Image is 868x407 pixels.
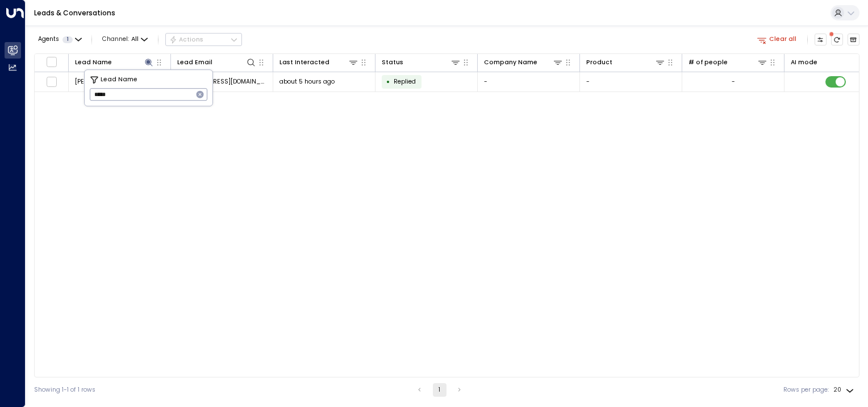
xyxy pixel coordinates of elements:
div: Actions [169,36,204,44]
div: # of people [688,57,728,68]
div: Company Name [484,57,564,68]
nav: pagination navigation [412,383,467,397]
label: Rows per page: [783,385,829,394]
td: - [580,72,682,92]
span: Toggle select all [46,56,57,67]
div: Lead Name [75,57,112,68]
div: # of people [688,57,768,68]
button: Archived Leads [848,34,860,46]
td: - [478,72,580,92]
div: Lead Name [75,57,155,68]
div: Lead Email [177,57,212,68]
div: Last Interacted [279,57,329,68]
div: Product [586,57,612,68]
button: page 1 [433,383,446,397]
button: Actions [165,33,242,47]
a: Leads & Conversations [34,8,115,18]
span: Lead Name [101,75,137,85]
button: Clear all [754,34,800,45]
span: sybilcl93@gmail.com [177,77,267,86]
button: Customize [815,34,827,46]
div: AI mode [791,57,817,68]
div: Company Name [484,57,537,68]
div: Status [382,57,403,68]
button: Channel:All [99,34,151,45]
div: Last Interacted [279,57,359,68]
span: There are new threads available. Refresh the grid to view the latest updates. [831,34,844,46]
div: Product [586,57,666,68]
span: 1 [62,36,73,43]
div: - [732,77,735,86]
span: All [131,36,139,43]
div: Status [382,57,461,68]
span: Sybil Carter Love [75,77,139,86]
div: Button group with a nested menu [165,33,242,47]
div: Lead Email [177,57,257,68]
button: Agents1 [34,34,85,45]
div: • [386,74,390,89]
span: Toggle select row [46,76,57,87]
div: 20 [833,383,856,397]
span: Channel: [99,34,151,45]
span: Replied [394,77,416,86]
span: about 5 hours ago [279,77,335,86]
span: Agents [38,36,59,43]
div: Showing 1-1 of 1 rows [34,385,95,394]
